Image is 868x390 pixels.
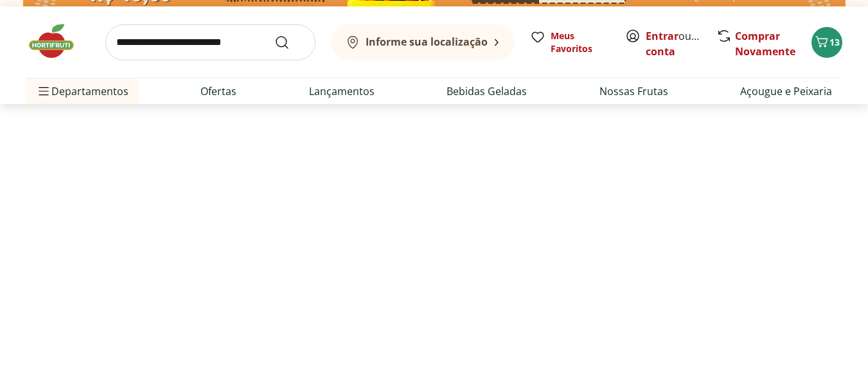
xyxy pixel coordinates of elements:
a: Bebidas Geladas [447,84,527,99]
button: Informe sua localização [331,24,515,60]
span: 13 [829,36,840,48]
button: Submit Search [274,35,305,50]
button: Carrinho [811,27,842,58]
a: Açougue e Peixaria [740,84,832,99]
a: Entrar [646,29,678,43]
a: Criar conta [646,29,716,58]
a: Comprar Novamente [735,29,795,58]
a: Ofertas [200,84,236,99]
img: Hortifruti [26,22,90,60]
a: Nossas Frutas [599,84,668,99]
span: Meus Favoritos [551,30,610,55]
a: Meus Favoritos [530,30,610,55]
a: Lançamentos [309,84,375,99]
button: Menu [36,76,51,107]
span: ou [646,28,703,59]
b: Informe sua localização [366,35,488,49]
input: search [105,24,315,60]
span: Departamentos [36,76,128,107]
